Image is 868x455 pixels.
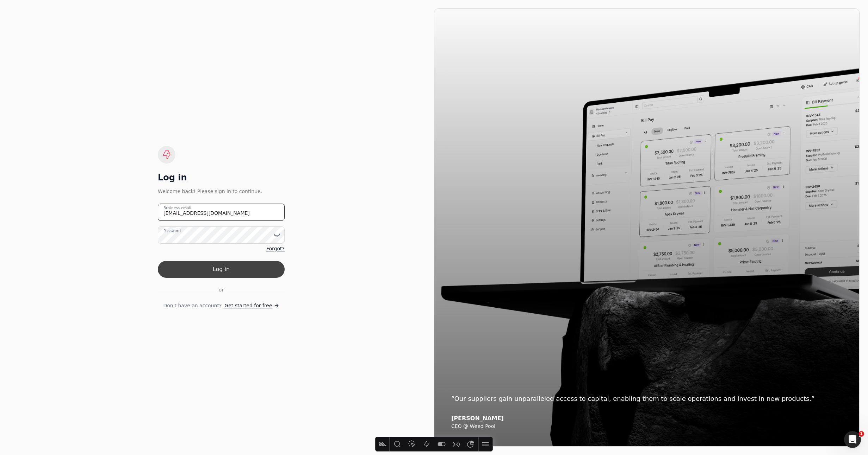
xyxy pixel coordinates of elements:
iframe: Intercom live chat [844,431,861,448]
a: Forgot? [266,245,285,252]
div: Log in [158,172,285,183]
span: or [219,286,224,294]
span: Get started for free [224,302,272,309]
span: 1 [858,431,864,437]
span: Don't have an account? [163,302,222,309]
div: “Our suppliers gain unparalleled access to capital, enabling them to scale operations and invest ... [451,394,842,404]
button: Log in [158,261,285,278]
div: [PERSON_NAME] [451,415,842,422]
label: Business email [163,205,191,211]
div: CEO @ Weed Pool [451,423,842,430]
a: Get started for free [224,302,279,309]
div: Welcome back! Please sign in to continue. [158,187,285,195]
label: Password [163,228,181,233]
